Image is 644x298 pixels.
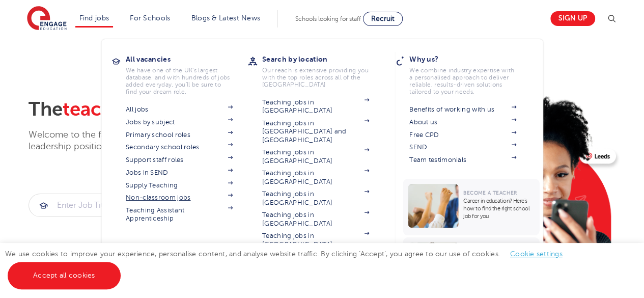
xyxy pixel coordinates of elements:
[550,11,595,26] a: Sign up
[295,15,361,22] span: Schools looking for staff
[126,194,233,202] a: Non-classroom jobs
[262,52,384,88] a: Search by locationOur reach is extensive providing you with the top roles across all of the [GEOG...
[126,52,248,66] h3: All vacancies
[409,118,516,126] a: About us
[409,143,516,151] a: SEND
[262,67,369,88] p: Our reach is extensive providing you with the top roles across all of the [GEOGRAPHIC_DATA]
[126,131,233,139] a: Primary school roles
[262,119,369,144] a: Teaching jobs in [GEOGRAPHIC_DATA] and [GEOGRAPHIC_DATA]
[409,131,516,139] a: Free CPD
[463,190,517,196] span: Become a Teacher
[363,12,403,26] a: Recruit
[262,190,369,207] a: Teaching jobs in [GEOGRAPHIC_DATA]
[126,181,233,189] a: Supply Teaching
[262,169,369,186] a: Teaching jobs in [GEOGRAPHIC_DATA]
[409,52,531,95] a: Why us?We combine industry expertise with a personalised approach to deliver reliable, results-dr...
[371,15,395,22] span: Recruit
[63,98,211,120] span: teaching agency
[29,194,182,217] div: Submit
[262,232,369,249] a: Teaching jobs in [GEOGRAPHIC_DATA]
[409,52,531,66] h3: Why us?
[126,206,233,223] a: Teaching Assistant Apprenticeship
[126,52,248,95] a: All vacanciesWe have one of the UK's largest database. and with hundreds of jobs added everyday. ...
[126,156,233,164] a: Support staff roles
[79,14,109,22] a: Find jobs
[29,98,439,121] h2: The that works for you
[5,250,573,279] span: We use cookies to improve your experience, personalise content, and analyse website traffic. By c...
[126,143,233,151] a: Secondary school roles
[262,52,384,66] h3: Search by location
[126,169,233,177] a: Jobs in SEND
[126,118,233,126] a: Jobs by subject
[510,250,563,258] a: Cookie settings
[409,67,516,95] p: We combine industry expertise with a personalised approach to deliver reliable, results-driven so...
[191,14,261,22] a: Blogs & Latest News
[8,262,121,289] a: Accept all cookies
[262,211,369,228] a: Teaching jobs in [GEOGRAPHIC_DATA]
[403,237,542,291] a: Become a Teacher6 Teacher Interview Tips
[463,197,534,220] p: Career in education? Here’s how to find the right school job for you
[27,6,67,32] img: Engage Education
[29,129,365,153] p: Welcome to the fastest-growing database of teaching, SEND, support and leadership positions for t...
[409,105,516,114] a: Benefits of working with us
[130,14,170,22] a: For Schools
[126,67,233,95] p: We have one of the UK's largest database. and with hundreds of jobs added everyday. you'll be sur...
[126,105,233,114] a: All jobs
[262,98,369,115] a: Teaching jobs in [GEOGRAPHIC_DATA]
[262,148,369,165] a: Teaching jobs in [GEOGRAPHIC_DATA]
[409,156,516,164] a: Team testimonials
[403,179,542,235] a: Become a TeacherCareer in education? Here’s how to find the right school job for you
